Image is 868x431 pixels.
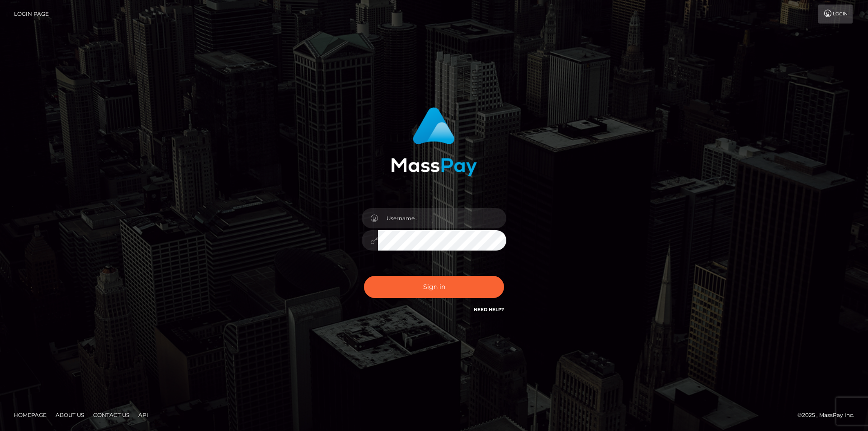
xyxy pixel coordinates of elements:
[364,276,504,298] button: Sign in
[90,408,133,422] a: Contact Us
[391,107,477,176] img: MassPay Login
[14,5,49,24] a: Login Page
[797,410,861,420] div: © 2025 , MassPay Inc.
[474,307,504,313] a: Need Help?
[818,5,853,24] a: Login
[135,408,152,422] a: API
[10,408,50,422] a: Homepage
[52,408,88,422] a: About Us
[378,208,506,228] input: Username...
